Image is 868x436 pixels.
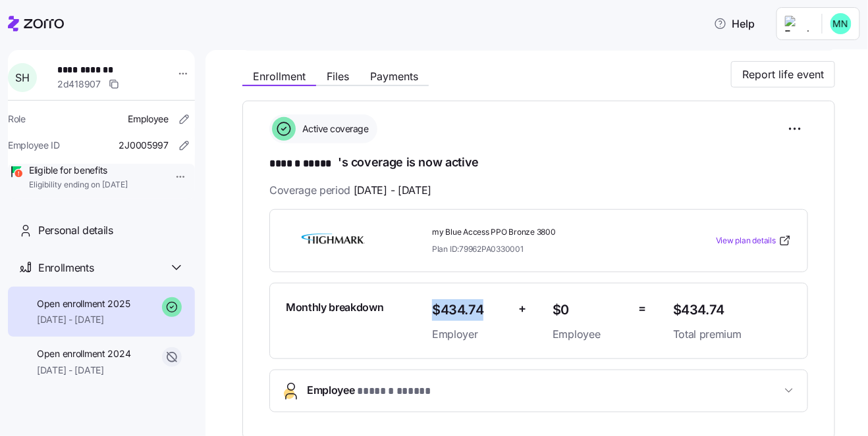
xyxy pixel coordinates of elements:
span: Employee [553,326,628,343]
span: Monthly breakdown [286,299,384,316]
span: Report life event [742,66,824,82]
button: Report life event [731,61,835,87]
span: Total premium [673,326,792,343]
img: Highmark BlueCross BlueShield [286,226,381,256]
span: Employee [128,112,169,126]
span: = [639,299,647,318]
span: Files [327,71,349,82]
img: Employer logo [785,16,811,32]
span: [DATE] - [DATE] [37,313,130,326]
span: Coverage period [269,182,431,199]
span: Employer [432,326,508,343]
span: Help [714,16,755,32]
span: Role [8,112,26,126]
span: $0 [553,299,628,321]
span: Personal details [38,222,113,239]
span: 2J0005997 [119,139,169,152]
span: Employee ID [8,139,60,152]
span: + [518,299,526,318]
span: 2d418907 [57,78,101,91]
span: Enrollment [253,71,306,82]
span: Plan ID: 79962PA0330001 [432,243,524,254]
a: View plan details [716,234,792,247]
img: b0ee0d05d7ad5b312d7e0d752ccfd4ca [830,13,852,34]
span: Eligibility ending on [DATE] [29,180,128,191]
button: Help [703,11,766,37]
span: Payments [370,71,418,82]
span: Active coverage [298,122,369,135]
h1: 's coverage is now active [269,154,808,172]
span: $434.74 [432,299,508,321]
span: $434.74 [673,299,792,321]
span: [DATE] - [DATE] [37,364,130,377]
span: View plan details [716,235,776,247]
span: my Blue Access PPO Bronze 3800 [432,227,663,238]
span: [DATE] - [DATE] [354,182,431,199]
span: Open enrollment 2025 [37,297,130,310]
span: Employee [307,382,431,400]
span: S H [15,72,29,83]
span: Enrollments [38,260,94,276]
span: Open enrollment 2024 [37,347,130,360]
span: Eligible for benefits [29,164,128,177]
